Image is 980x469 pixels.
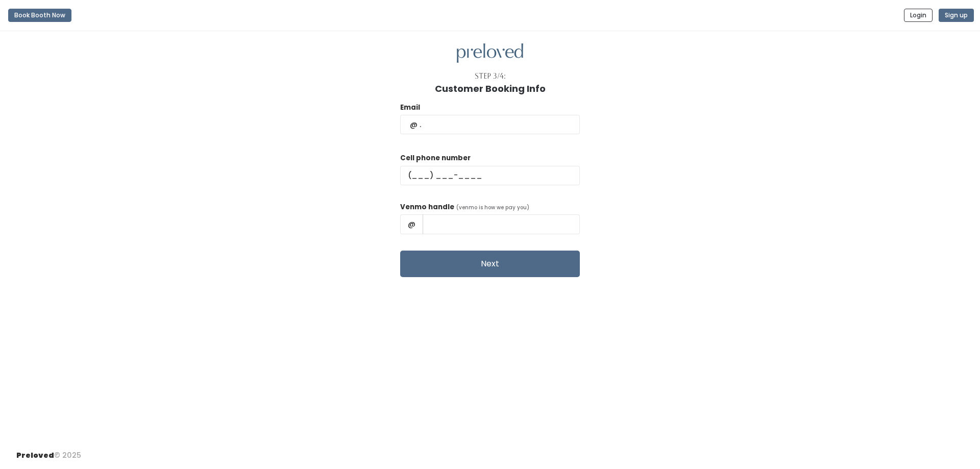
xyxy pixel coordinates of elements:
h1: Customer Booking Info [435,84,546,94]
a: Book Booth Now [8,4,71,27]
label: Venmo handle [400,202,454,212]
button: Login [904,9,933,22]
input: @ . [400,115,580,134]
div: © 2025 [16,442,81,461]
span: @ [400,214,423,234]
input: (___) ___-____ [400,166,580,185]
span: Preloved [16,450,54,460]
label: Cell phone number [400,153,471,163]
button: Book Booth Now [8,9,71,22]
div: Step 3/4: [475,71,506,82]
img: preloved logo [457,43,523,63]
label: Email [400,103,420,113]
button: Next [400,251,580,277]
button: Sign up [939,9,974,22]
span: (venmo is how we pay you) [456,204,529,211]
